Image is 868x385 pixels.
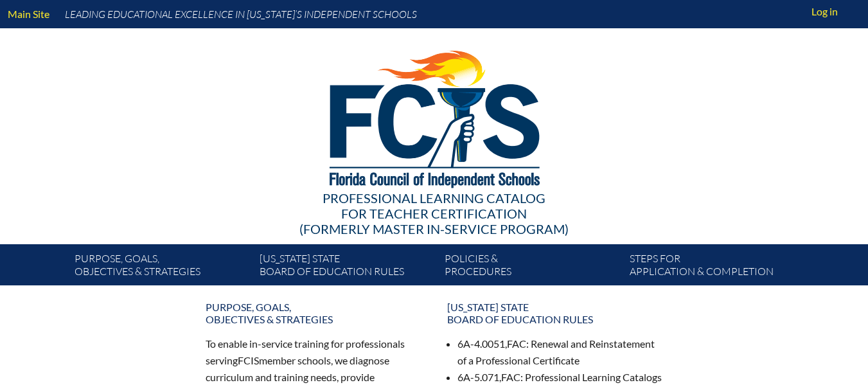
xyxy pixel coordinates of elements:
span: FCIS [238,354,259,366]
a: [US_STATE] StateBoard of Education rules [439,296,671,330]
span: FAC [507,337,526,350]
span: for Teacher Certification [341,206,527,221]
a: Purpose, goals,objectives & strategies [69,249,254,285]
a: [US_STATE] StateBoard of Education rules [254,249,439,285]
div: Professional Learning Catalog (formerly Master In-service Program) [64,190,804,237]
img: FCISlogo221.eps [301,28,567,204]
span: FAC [501,371,520,383]
a: Purpose, goals,objectives & strategies [198,296,429,330]
li: 6A-4.0051, : Renewal and Reinstatement of a Professional Certificate [457,336,663,369]
a: Main Site [3,5,55,22]
a: Steps forapplication & completion [624,249,810,285]
a: Policies &Procedures [439,249,624,285]
span: Log in [811,4,838,19]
